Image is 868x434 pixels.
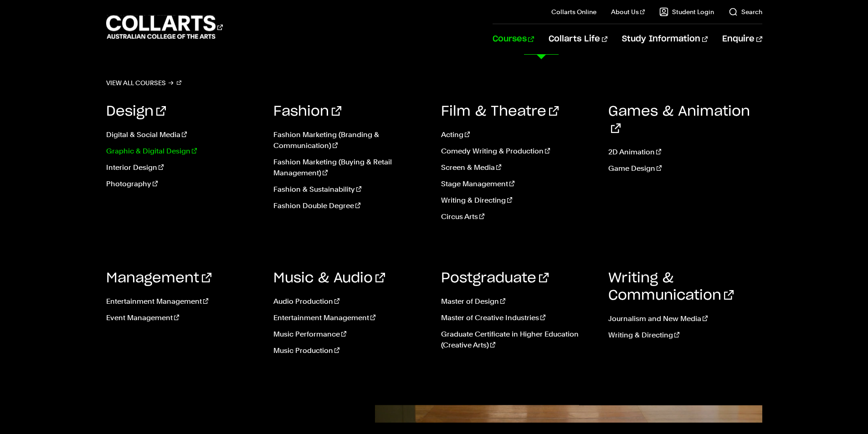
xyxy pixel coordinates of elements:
a: Writing & Directing [608,330,762,341]
a: Fashion Double Degree [273,200,427,211]
a: Interior Design [106,162,260,173]
a: Postgraduate [441,271,549,285]
a: Comedy Writing & Production [441,146,595,157]
a: Management [106,271,211,285]
div: Go to homepage [106,14,223,40]
a: Digital & Social Media [106,129,260,140]
a: Event Management [106,312,260,323]
a: Games & Animation [608,105,750,136]
a: Design [106,105,166,118]
a: Fashion [273,105,341,118]
a: 2D Animation [608,147,762,158]
a: Game Design [608,163,762,174]
a: Photography [106,179,260,189]
a: Screen & Media [441,162,595,173]
a: Courses [493,24,534,54]
a: Film & Theatre [441,105,559,118]
a: Music & Audio [273,271,385,285]
a: Writing & Communication [608,271,734,302]
a: Collarts Life [549,24,607,54]
a: Enquire [722,24,762,54]
a: Fashion Marketing (Branding & Communication) [273,129,427,151]
a: Audio Production [273,296,427,307]
a: Entertainment Management [106,296,260,307]
a: Master of Design [441,296,595,307]
a: Collarts Online [551,7,596,16]
a: Graduate Certificate in Higher Education (Creative Arts) [441,329,595,351]
a: View all courses [106,77,182,89]
a: Graphic & Digital Design [106,146,260,157]
a: Fashion & Sustainability [273,184,427,195]
a: Circus Arts [441,211,595,222]
a: Entertainment Management [273,312,427,323]
a: Music Production [273,345,427,356]
a: About Us [611,7,645,16]
a: Fashion Marketing (Buying & Retail Management) [273,157,427,179]
a: Search [729,7,762,16]
a: Master of Creative Industries [441,312,595,323]
a: Student Login [659,7,714,16]
a: Journalism and New Media [608,313,762,324]
a: Music Performance [273,329,427,340]
a: Writing & Directing [441,195,595,206]
a: Stage Management [441,179,595,189]
a: Acting [441,129,595,140]
a: Study Information [622,24,708,54]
